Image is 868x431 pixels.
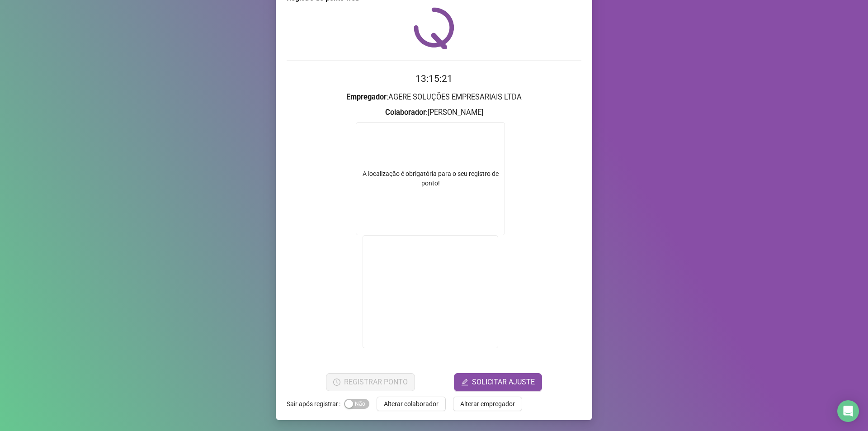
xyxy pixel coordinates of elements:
[472,377,535,388] span: SOLICITAR AJUSTE
[287,397,344,411] label: Sair após registrar
[461,379,468,386] span: edit
[326,373,415,391] button: REGISTRAR PONTO
[460,399,515,409] span: Alterar empregador
[384,399,439,409] span: Alterar colaborador
[415,73,453,84] time: 13:15:21
[356,169,505,188] div: A localização é obrigatória para o seu registro de ponto!
[377,397,446,411] button: Alterar colaborador
[287,91,581,103] h3: : AGERE SOLUÇÕES EMPRESARIAIS LTDA
[414,7,454,49] img: QRPoint
[346,93,387,101] strong: Empregador
[454,373,542,391] button: editSOLICITAR AJUSTE
[287,107,581,118] h3: : [PERSON_NAME]
[453,397,522,411] button: Alterar empregador
[385,108,426,117] strong: Colaborador
[837,400,859,422] div: Open Intercom Messenger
